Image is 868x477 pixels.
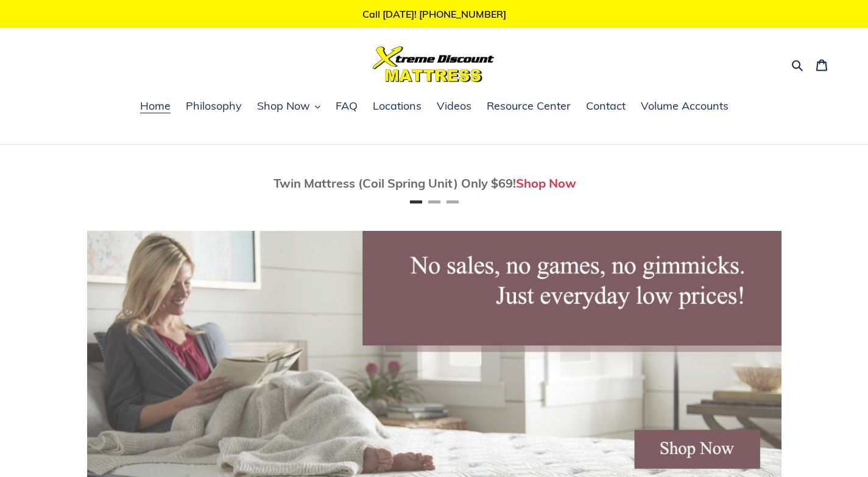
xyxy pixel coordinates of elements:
span: Volume Accounts [641,99,729,113]
a: Locations [367,97,428,116]
span: Philosophy [186,99,242,113]
span: Locations [373,99,422,113]
a: Shop Now [516,175,576,191]
button: Page 3 [446,200,459,203]
button: Page 1 [410,200,422,203]
a: Home [134,97,177,116]
button: Page 2 [428,200,440,203]
span: Home [140,99,171,113]
a: Resource Center [481,97,577,116]
img: Xtreme Discount Mattress [373,46,495,82]
span: Shop Now [257,99,310,113]
span: FAQ [336,99,358,113]
a: Videos [431,97,478,116]
span: Videos [437,99,471,113]
span: Twin Mattress (Coil Spring Unit) Only $69! [273,175,516,191]
span: Contact [586,99,626,113]
a: Contact [580,97,632,116]
span: Resource Center [487,99,571,113]
button: Shop Now [251,97,326,116]
a: FAQ [330,97,364,116]
a: Philosophy [180,97,248,116]
a: Volume Accounts [635,97,735,116]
